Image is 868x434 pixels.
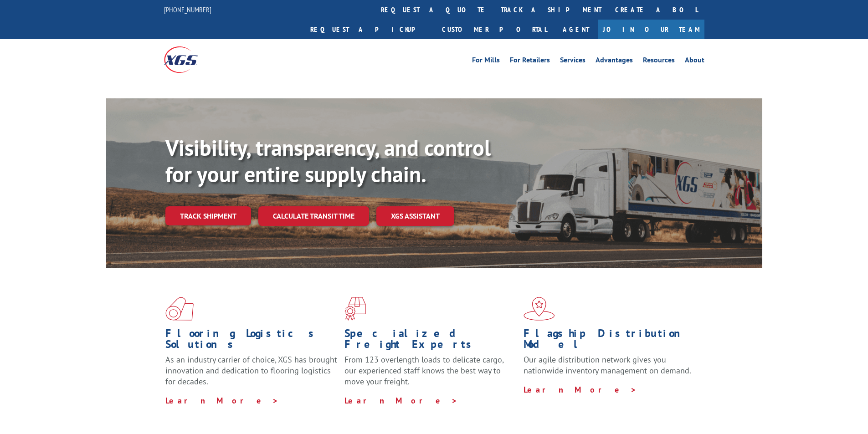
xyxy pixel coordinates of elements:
a: For Mills [472,56,500,66]
a: Learn More > [524,384,637,395]
a: Agent [554,20,598,39]
span: Our agile distribution network gives you nationwide inventory management on demand. [524,354,691,376]
a: XGS ASSISTANT [376,206,454,226]
p: From 123 overlength loads to delicate cargo, our experienced staff knows the best way to move you... [344,354,517,395]
a: Advantages [596,56,633,66]
h1: Specialized Freight Experts [344,328,517,354]
a: Request a pickup [303,20,435,39]
a: About [685,56,704,66]
a: Customer Portal [435,20,554,39]
a: Learn More > [165,395,279,406]
h1: Flagship Distribution Model [524,328,696,354]
a: Calculate transit time [258,206,369,226]
b: Visibility, transparency, and control for your entire supply chain. [165,133,491,188]
a: [PHONE_NUMBER] [164,5,211,14]
a: Join Our Team [598,20,704,39]
img: xgs-icon-focused-on-flooring-red [344,297,366,321]
img: xgs-icon-flagship-distribution-model-red [524,297,555,321]
a: Track shipment [165,206,251,225]
a: Learn More > [344,395,458,406]
span: As an industry carrier of choice, XGS has brought innovation and dedication to flooring logistics... [165,354,337,387]
a: Resources [643,56,675,66]
a: For Retailers [510,56,550,66]
h1: Flooring Logistics Solutions [165,328,338,354]
a: Services [560,56,586,66]
img: xgs-icon-total-supply-chain-intelligence-red [165,297,194,321]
